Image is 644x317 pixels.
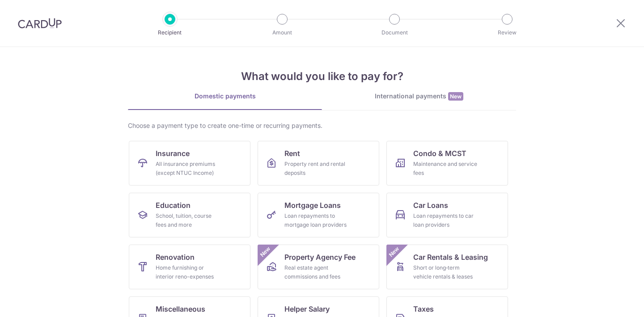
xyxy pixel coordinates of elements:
[284,200,341,211] span: Mortgage Loans
[129,141,250,186] a: InsuranceAll insurance premiums (except NTUC Income)
[413,304,434,314] span: Taxes
[258,245,273,259] span: New
[128,121,516,130] div: Choose a payment type to create one-time or recurring payments.
[448,92,463,101] span: New
[284,148,300,159] span: Rent
[386,141,508,186] a: Condo & MCSTMaintenance and service fees
[258,141,379,186] a: RentProperty rent and rental deposits
[18,18,62,29] img: CardUp
[156,148,190,159] span: Insurance
[156,304,205,314] span: Miscellaneous
[284,263,349,281] div: Real estate agent commissions and fees
[258,193,379,237] a: Mortgage LoansLoan repayments to mortgage loan providers
[413,252,488,262] span: Car Rentals & Leasing
[474,28,540,37] p: Review
[413,200,448,211] span: Car Loans
[129,245,250,289] a: RenovationHome furnishing or interior reno-expenses
[322,92,516,101] div: International payments
[386,193,508,237] a: Car LoansLoan repayments to car loan providers
[586,290,635,313] iframe: Opens a widget where you can find more information
[137,28,203,37] p: Recipient
[128,92,322,101] div: Domestic payments
[128,68,516,85] h4: What would you like to pay for?
[284,160,349,178] div: Property rent and rental deposits
[156,200,191,211] span: Education
[413,211,478,229] div: Loan repayments to car loan providers
[156,263,220,281] div: Home furnishing or interior reno-expenses
[361,28,428,37] p: Document
[413,263,478,281] div: Short or long‑term vehicle rentals & leases
[156,160,220,178] div: All insurance premiums (except NTUC Income)
[413,160,478,178] div: Maintenance and service fees
[387,245,402,259] span: New
[386,245,508,289] a: Car Rentals & LeasingShort or long‑term vehicle rentals & leasesNew
[284,211,349,229] div: Loan repayments to mortgage loan providers
[284,304,330,314] span: Helper Salary
[156,252,195,262] span: Renovation
[156,211,220,229] div: School, tuition, course fees and more
[258,245,379,289] a: Property Agency FeeReal estate agent commissions and feesNew
[129,193,250,237] a: EducationSchool, tuition, course fees and more
[284,252,356,262] span: Property Agency Fee
[413,148,466,159] span: Condo & MCST
[249,28,315,37] p: Amount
